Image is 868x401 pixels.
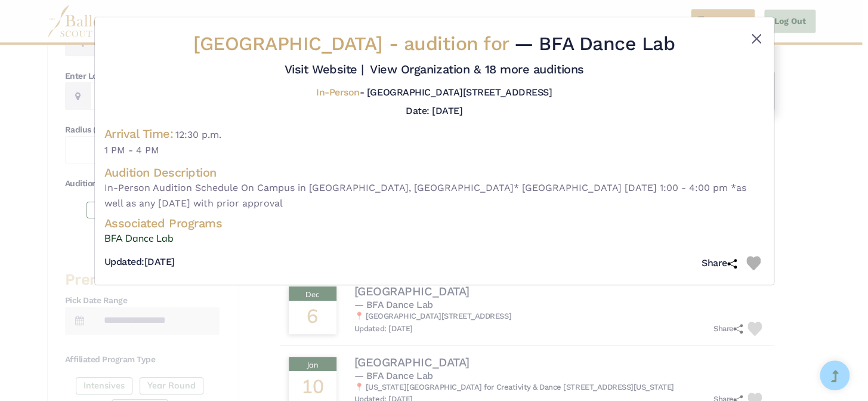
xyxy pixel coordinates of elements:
[403,32,508,55] span: audition for
[104,256,175,269] h5: [DATE]
[749,32,764,46] button: Close
[104,180,764,211] span: In-Person Audition Schedule On Campus in [GEOGRAPHIC_DATA], [GEOGRAPHIC_DATA]* [GEOGRAPHIC_DATA] ...
[104,165,764,180] h4: Audition Description
[175,129,221,140] span: 12:30 p.m.
[104,143,764,158] span: 1 PM - 4 PM
[316,87,360,98] span: In-Person
[104,215,764,231] h4: Associated Programs
[406,105,462,116] h5: Date: [DATE]
[285,62,364,76] a: Visit Website |
[514,32,675,55] span: — BFA Dance Lab
[316,87,552,99] h5: - [GEOGRAPHIC_DATA][STREET_ADDRESS]
[104,231,764,246] a: BFA Dance Lab
[193,32,514,55] span: [GEOGRAPHIC_DATA] -
[104,127,174,141] h4: Arrival Time:
[370,62,583,76] a: View Organization & 18 more auditions
[702,257,737,270] h5: Share
[104,256,144,267] span: Updated:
